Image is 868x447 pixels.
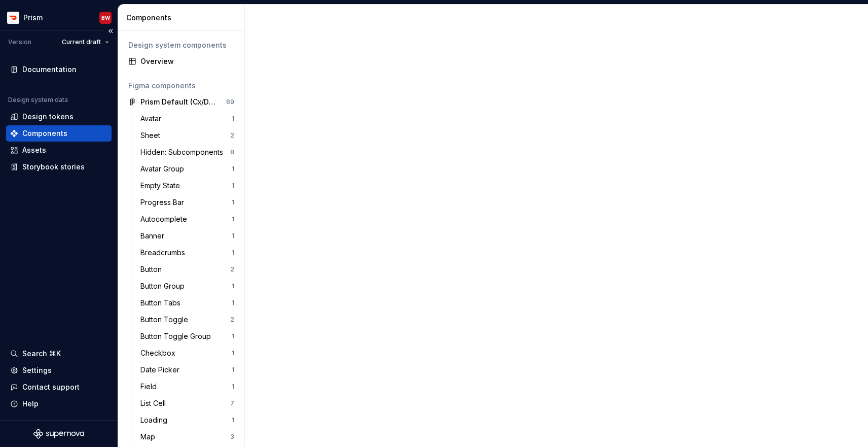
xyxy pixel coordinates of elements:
div: Contact support [22,382,80,392]
div: Components [126,13,240,23]
div: 1 [232,416,234,424]
div: 7 [230,399,234,407]
div: 1 [232,349,234,357]
a: Storybook stories [6,159,112,175]
a: Prism Default (Cx/Dx): Components (2.0)69 [124,94,238,110]
a: Autocomplete1 [136,211,238,227]
a: Button2 [136,261,238,278]
a: Button Toggle2 [136,312,238,328]
div: Sheet [140,130,164,141]
button: Current draft [57,35,114,49]
div: 1 [232,215,234,223]
div: 1 [232,383,234,391]
div: 1 [232,249,234,257]
div: 1 [232,232,234,240]
div: 1 [232,366,234,374]
div: Button Toggle [140,315,192,325]
a: Button Tabs1 [136,295,238,311]
div: List Cell [140,398,170,408]
div: BW [101,14,110,22]
div: 1 [232,165,234,173]
button: PrismBW [2,7,116,28]
div: Prism Default (Cx/Dx): Components (2.0) [140,97,216,107]
div: 69 [226,98,234,106]
a: Settings [6,362,112,379]
a: Components [6,125,112,142]
div: Progress Bar [140,197,188,208]
div: 8 [230,148,234,156]
div: Overview [140,56,234,66]
div: 2 [230,316,234,324]
a: Hidden: Subcomponents8 [136,144,238,160]
div: Banner [140,231,168,241]
div: 1 [232,332,234,340]
div: 1 [232,115,234,123]
a: Avatar1 [136,111,238,127]
div: Documentation [22,64,77,75]
div: 2 [230,131,234,140]
a: Button Group1 [136,278,238,294]
div: Button Tabs [140,298,185,308]
div: Button [140,264,166,274]
a: Overview [124,53,238,70]
a: Field1 [136,379,238,395]
div: Design tokens [22,112,74,122]
div: Map [140,432,159,442]
a: Empty State1 [136,178,238,194]
a: List Cell7 [136,395,238,411]
a: Date Picker1 [136,362,238,378]
a: Loading1 [136,412,238,428]
a: Button Toggle Group1 [136,328,238,345]
div: Date Picker [140,365,184,375]
a: Avatar Group1 [136,161,238,177]
a: Map3 [136,429,238,445]
div: Design system data [8,96,68,104]
button: Collapse sidebar [103,24,118,38]
a: Checkbox1 [136,345,238,361]
div: Settings [22,365,52,375]
div: Checkbox [140,348,179,358]
a: Sheet2 [136,127,238,144]
div: 2 [230,265,234,273]
div: Button Group [140,281,189,291]
div: 1 [232,182,234,190]
div: Assets [22,145,46,155]
div: Empty State [140,181,184,191]
a: Breadcrumbs1 [136,245,238,261]
div: Loading [140,415,171,425]
div: 1 [232,198,234,207]
div: Storybook stories [22,162,85,172]
button: Help [6,396,112,412]
img: bd52d190-91a7-4889-9e90-eccda45865b1.png [7,12,19,24]
div: Prism [23,13,43,23]
a: Design tokens [6,109,112,125]
a: Banner1 [136,228,238,244]
div: Button Toggle Group [140,331,215,341]
div: 1 [232,282,234,290]
span: Current draft [62,38,101,46]
div: Figma components [128,81,234,91]
div: Components [22,128,67,139]
a: Progress Bar1 [136,194,238,211]
div: 3 [230,433,234,441]
a: Documentation [6,61,112,78]
button: Search ⌘K [6,346,112,362]
div: Search ⌘K [22,349,61,359]
div: Version [8,38,31,46]
div: Design system components [128,40,234,50]
div: Help [22,399,39,409]
svg: Supernova Logo [33,429,84,439]
div: Autocomplete [140,214,191,224]
div: Hidden: Subcomponents [140,147,227,157]
div: Field [140,382,161,392]
button: Contact support [6,379,112,395]
div: Avatar Group [140,164,188,174]
div: Avatar [140,114,165,124]
div: 1 [232,299,234,307]
div: Breadcrumbs [140,248,189,258]
a: Assets [6,142,112,158]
